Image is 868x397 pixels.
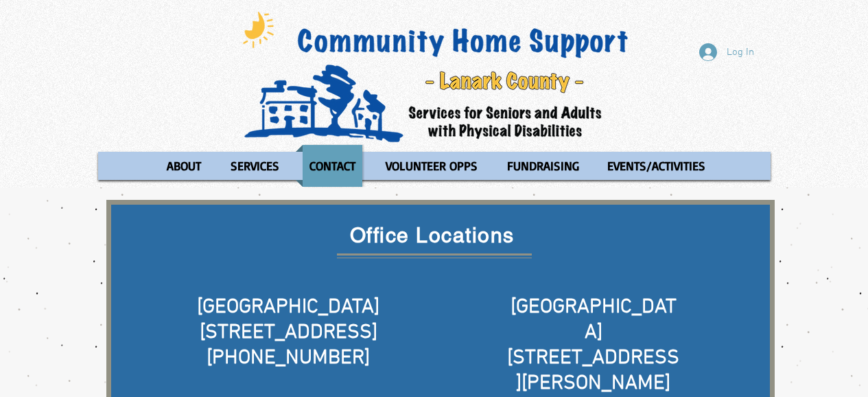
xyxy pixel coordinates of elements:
[507,345,679,396] span: [STREET_ADDRESS][PERSON_NAME]
[153,145,214,187] a: ABOUT
[511,295,677,345] span: [GEOGRAPHIC_DATA]
[722,45,759,60] span: Log In
[197,295,379,320] span: [GEOGRAPHIC_DATA]
[501,145,585,187] p: FUNDRAISING
[224,145,285,187] p: SERVICES
[296,145,369,187] a: CONTACT
[207,345,370,371] span: [PHONE_NUMBER]
[350,223,515,247] span: Office Locations
[98,145,771,187] nav: Site
[379,145,484,187] p: VOLUNTEER OPPS
[594,145,718,187] a: EVENTS/ACTIVITIES
[161,145,207,187] p: ABOUT
[218,145,292,187] a: SERVICES
[494,145,591,187] a: FUNDRAISING
[303,145,362,187] p: CONTACT
[373,145,491,187] a: VOLUNTEER OPPS
[690,39,764,65] button: Log In
[200,320,377,345] span: [STREET_ADDRESS]
[601,145,712,187] p: EVENTS/ACTIVITIES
